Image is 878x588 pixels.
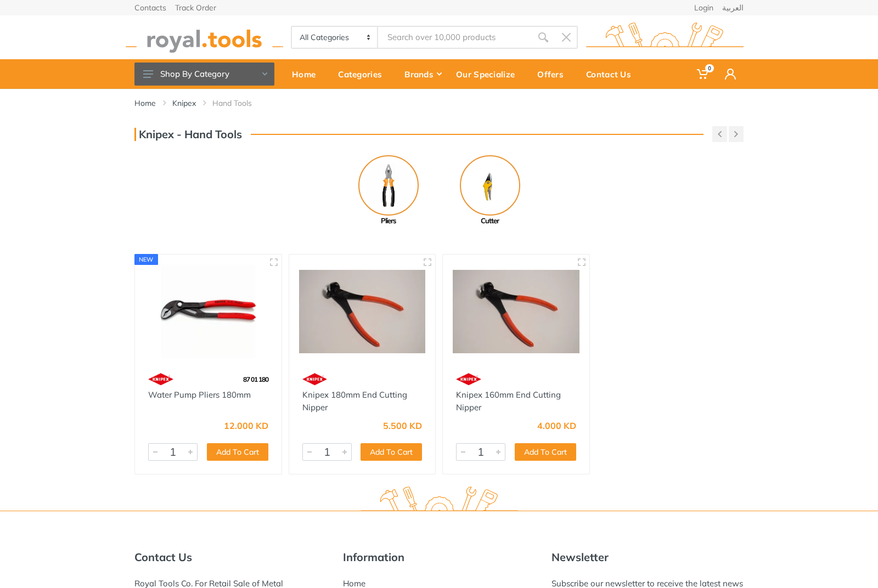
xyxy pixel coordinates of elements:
a: Knipex 180mm End Cutting Nipper [302,389,407,412]
a: Contact Us [578,59,646,89]
img: Royal Tools - Knipex 180mm End Cutting Nipper [299,264,426,359]
img: Royal - Cutter [460,155,520,216]
nav: breadcrumb [134,98,744,109]
a: Water Pump Pliers 180mm [148,389,251,400]
span: 87 01 180 [243,375,268,383]
select: Category [292,27,378,48]
button: Add To Cart [207,443,268,461]
div: Offers [530,63,578,86]
a: Home [284,59,330,89]
a: Knipex 160mm End Cutting Nipper [456,389,561,412]
img: royal.tools Logo [126,22,283,53]
h5: Information [343,551,535,564]
h5: Newsletter [551,551,744,564]
a: Pliers [337,155,439,227]
a: Our Specialize [448,59,530,89]
div: Our Specialize [448,63,530,86]
div: Categories [330,63,397,86]
span: 0 [705,64,714,72]
a: Hand Tools [212,98,252,109]
div: 5.500 KD [383,421,422,430]
img: 43.webp [456,370,481,389]
button: Shop By Category [134,63,274,86]
button: Add To Cart [361,443,422,461]
div: Brands [397,63,448,86]
img: royal.tools Logo [586,22,744,53]
a: Cutter [439,155,541,227]
img: Royal Tools - Knipex 160mm End Cutting Nipper [453,264,579,359]
h5: Contact Us [134,551,327,564]
button: Add To Cart [515,443,576,461]
img: 43.webp [148,370,173,389]
a: 0 [689,59,717,89]
div: Home [284,63,330,86]
div: 12.000 KD [224,421,268,430]
h3: Knipex - Hand Tools [134,128,242,141]
div: Pliers [337,216,439,227]
a: Track Order [175,4,216,12]
img: 43.webp [302,370,328,389]
a: Categories [330,59,397,89]
div: Cutter [439,216,541,227]
a: العربية [722,4,744,12]
a: Home [134,98,156,109]
a: Offers [530,59,578,89]
img: Royal Tools - Water Pump Pliers 180mm [145,264,272,359]
a: Contacts [134,4,166,12]
div: 4.000 KD [537,421,576,430]
a: Login [694,4,713,12]
div: new [134,254,158,265]
a: Knipex [172,98,196,109]
img: Royal - Pliers [358,155,419,216]
input: Site search [378,26,532,49]
div: Contact Us [578,63,646,86]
